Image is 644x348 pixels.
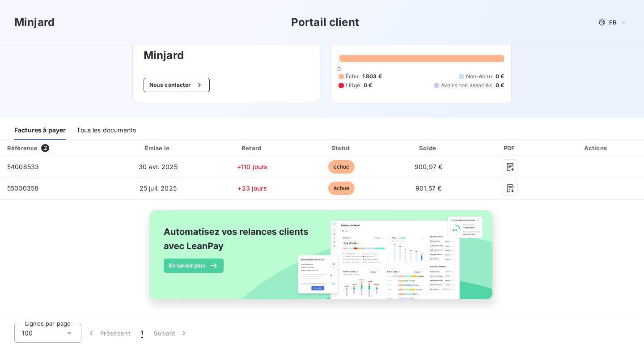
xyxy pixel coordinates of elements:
span: échue [328,160,355,174]
button: Suivant [148,324,194,343]
button: Nous contacter [144,78,210,92]
div: Factures à payer [14,121,66,140]
span: 25 juil. 2025 [140,184,177,192]
h3: Minjard [14,14,55,30]
img: banner [141,205,503,315]
button: 1 [136,324,148,343]
span: 0 € [496,72,504,81]
h3: Minjard [144,47,309,64]
span: 55000358 [7,184,38,192]
span: +23 jours [237,184,267,192]
span: 0 [337,65,341,72]
div: Retard [209,144,296,153]
span: 100 [22,329,33,338]
button: Précédent [81,324,136,343]
span: 54008533 [7,163,39,170]
span: 1 803 € [362,72,382,81]
span: 0 € [364,81,372,89]
span: échue [328,182,355,195]
span: 900,97 € [415,163,442,170]
span: FR [609,19,616,26]
span: 901,57 € [415,184,441,192]
div: PDF [473,144,547,153]
div: Actions [551,144,642,153]
span: 2 [41,144,49,152]
div: Tous les documents [76,121,136,140]
div: Référence [7,144,38,152]
span: +110 jours [237,163,268,170]
span: Non-échu [466,72,492,81]
span: Échu [346,72,359,81]
div: Émise le [111,144,206,153]
span: 1 [141,329,143,338]
div: Solde [387,144,470,153]
span: Litige [346,81,360,89]
div: Statut [299,144,384,153]
span: Avoirs non associés [441,81,492,89]
span: 0 € [496,81,504,89]
h3: Portail client [291,14,359,30]
span: 30 avr. 2025 [139,163,178,170]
